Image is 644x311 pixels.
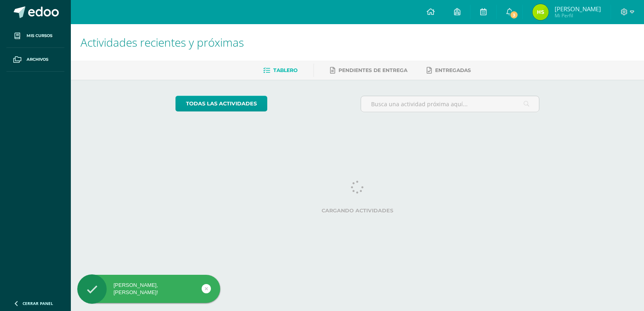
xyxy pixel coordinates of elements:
span: Pendientes de entrega [339,67,407,73]
span: Mi Perfil [555,12,601,19]
span: 3 [510,10,518,19]
a: Pendientes de entrega [330,64,407,77]
a: Archivos [6,48,64,72]
span: Mis cursos [27,33,52,39]
span: Actividades recientes y próximas [80,35,244,50]
span: Cerrar panel [23,301,53,306]
input: Busca una actividad próxima aquí... [361,96,539,112]
a: todas las Actividades [175,96,267,111]
img: c034f5630b5e84ad6a0507efbcbfb599.png [533,4,549,20]
div: [PERSON_NAME], [PERSON_NAME]! [77,282,220,296]
span: [PERSON_NAME] [555,5,601,13]
a: Mis cursos [6,24,64,48]
a: Entregadas [427,64,471,77]
span: Entregadas [435,67,471,73]
label: Cargando actividades [175,208,540,214]
a: Tablero [263,64,297,77]
span: Tablero [273,67,297,73]
span: Archivos [27,56,48,63]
